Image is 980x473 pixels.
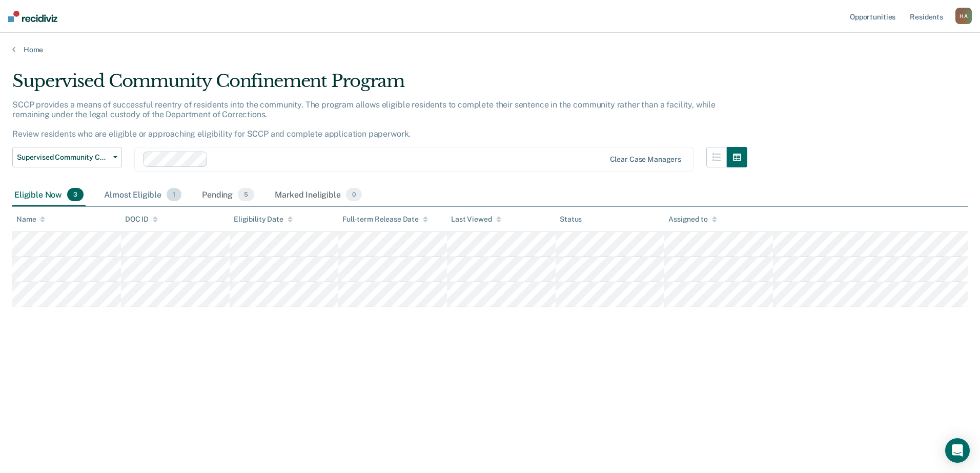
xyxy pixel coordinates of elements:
[16,215,45,224] div: Name
[125,215,158,224] div: DOC ID
[610,155,681,164] div: Clear case managers
[273,184,364,206] div: Marked Ineligible0
[238,188,254,201] span: 5
[560,215,582,224] div: Status
[346,188,362,201] span: 0
[945,438,970,463] div: Open Intercom Messenger
[17,153,109,162] span: Supervised Community Confinement Program
[451,215,501,224] div: Last Viewed
[200,184,256,206] div: Pending5
[12,147,122,167] button: Supervised Community Confinement Program
[12,71,747,100] div: Supervised Community Confinement Program
[102,184,183,206] div: Almost Eligible1
[342,215,428,224] div: Full-term Release Date
[8,11,57,22] img: Recidiviz
[12,45,968,54] a: Home
[955,8,972,24] button: HA
[12,184,86,206] div: Eligible Now3
[67,188,84,201] span: 3
[167,188,181,201] span: 1
[234,215,293,224] div: Eligibility Date
[668,215,717,224] div: Assigned to
[12,100,716,139] p: SCCP provides a means of successful reentry of residents into the community. The program allows e...
[955,8,972,24] div: H A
